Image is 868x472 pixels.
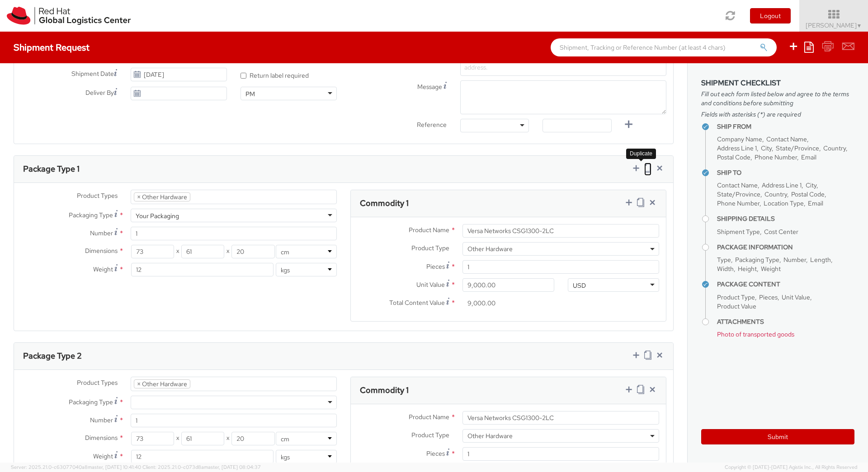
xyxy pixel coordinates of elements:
[136,211,179,220] div: Your Packaging
[801,153,816,161] span: Email
[759,293,778,301] span: Pieces
[181,245,224,258] input: Width
[14,42,90,52] h4: Shipment Request
[717,228,760,236] span: Shipment Type
[231,245,274,258] input: Height
[717,281,854,288] h4: Package Content
[717,153,750,161] span: Postal Code
[701,429,854,444] button: Submit
[755,153,797,161] span: Phone Number
[131,245,174,258] input: Length
[142,464,261,470] span: Client: 2025.21.0-c073d8a
[738,265,757,273] span: Height
[90,416,113,424] span: Number
[7,7,131,25] img: rh-logistics-00dfa346123c4ec078e1.svg
[783,256,806,264] span: Number
[761,265,781,273] span: Weight
[85,88,114,98] span: Deliver By
[764,190,787,198] span: Country
[791,190,825,198] span: Postal Code
[85,434,118,442] span: Dimensions
[776,144,819,152] span: State/Province
[93,265,113,273] span: Weight
[137,380,141,388] span: ×
[717,302,756,310] span: Product Value
[245,89,255,98] div: PM
[717,256,731,264] span: Type
[701,110,854,119] span: Fields with asterisks (*) are required
[750,8,791,23] button: Logout
[761,144,772,152] span: City
[224,245,231,258] span: X
[174,245,181,258] span: X
[725,464,857,471] span: Copyright © [DATE]-[DATE] Agistix Inc., All Rights Reserved
[416,280,445,289] span: Unit Value
[417,121,447,129] span: Reference
[766,135,807,143] span: Contact Name
[717,199,759,207] span: Phone Number
[857,22,862,29] span: ▼
[77,192,118,200] span: Product Types
[717,144,757,152] span: Address Line 1
[71,69,114,79] span: Shipment Date
[782,293,810,301] span: Unit Value
[823,144,846,152] span: Country
[137,193,141,201] span: ×
[241,70,310,80] label: Return label required
[762,181,802,189] span: Address Line 1
[717,181,758,189] span: Contact Name
[735,256,779,264] span: Packaging Type
[426,262,445,271] span: Pieces
[462,242,659,256] span: Other Hardware
[717,190,760,198] span: State/Province
[626,149,656,159] div: Duplicate
[764,199,804,207] span: Location Type
[717,265,734,273] span: Width
[360,386,409,395] h3: Commodity 1
[90,229,113,237] span: Number
[417,83,442,91] span: Message
[717,123,854,130] h4: Ship From
[88,464,141,470] span: master, [DATE] 10:41:40
[411,431,449,439] span: Product Type
[701,79,854,87] h3: Shipment Checklist
[717,244,854,251] h4: Package Information
[69,211,113,219] span: Packaging Type
[551,38,777,56] input: Shipment, Tracking or Reference Number (at least 4 chars)
[810,256,831,264] span: Length
[409,413,449,421] span: Product Name
[181,432,224,445] input: Width
[93,452,113,460] span: Weight
[411,244,449,252] span: Product Type
[717,215,854,222] h4: Shipping Details
[389,299,445,307] span: Total Content Value
[23,164,80,173] h3: Package Type 1
[204,464,261,470] span: master, [DATE] 08:04:37
[462,429,659,443] span: Other Hardware
[174,432,181,445] span: X
[467,245,654,253] span: Other Hardware
[717,293,755,301] span: Product Type
[806,181,816,189] span: City
[11,464,141,470] span: Server: 2025.21.0-c63077040a8
[224,432,231,445] span: X
[717,169,854,176] h4: Ship To
[806,21,862,29] span: [PERSON_NAME]
[77,379,118,387] span: Product Types
[241,73,246,79] input: Return label required
[23,351,82,360] h3: Package Type 2
[131,432,174,445] input: Length
[467,432,654,440] span: Other Hardware
[409,226,449,234] span: Product Name
[717,330,794,338] span: Photo of transported goods
[85,247,118,255] span: Dimensions
[573,281,586,290] div: USD
[360,199,409,208] h3: Commodity 1
[426,449,445,458] span: Pieces
[717,135,762,143] span: Company Name
[134,379,190,388] li: Other Hardware
[808,199,823,207] span: Email
[231,432,274,445] input: Height
[717,318,854,325] h4: Attachments
[69,398,113,406] span: Packaging Type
